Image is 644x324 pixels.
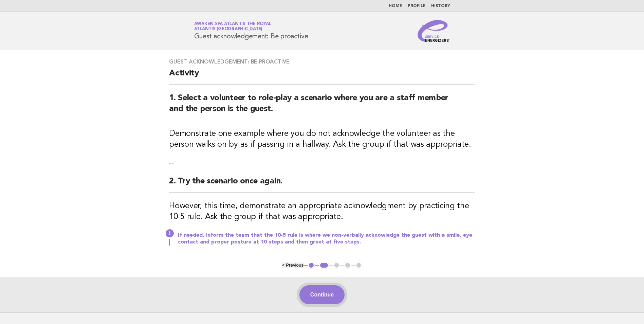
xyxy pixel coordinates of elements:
[169,68,475,85] h2: Activity
[194,27,263,32] span: Atlantis [GEOGRAPHIC_DATA]
[169,93,475,120] h2: 1. Select a volunteer to role-play a scenario where you are a staff member and the person is the ...
[389,4,402,8] a: Home
[282,263,303,268] button: < Previous
[169,158,475,168] p: --
[169,176,475,193] h2: 2. Try the scenario once again.
[169,58,475,65] h3: Guest acknowledgement: Be proactive
[299,285,345,304] button: Continue
[418,20,450,42] img: Service Energizers
[169,201,475,222] h3: However, this time, demonstrate an appropriate acknowledgment by practicing the 10-5 rule. Ask th...
[169,128,475,150] h3: Demonstrate one example where you do not acknowledge the volunteer as the person walks on by as i...
[319,262,329,269] button: 2
[308,262,315,269] button: 1
[431,4,450,8] a: History
[194,22,271,31] a: Awaken SPA Atlantis the RoyalAtlantis [GEOGRAPHIC_DATA]
[194,22,308,40] h1: Guest acknowledgement: Be proactive
[178,232,475,246] p: If needed, inform the team that the 10-5 rule is where we non-verbally acknowledge the guest with...
[408,4,426,8] a: Profile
